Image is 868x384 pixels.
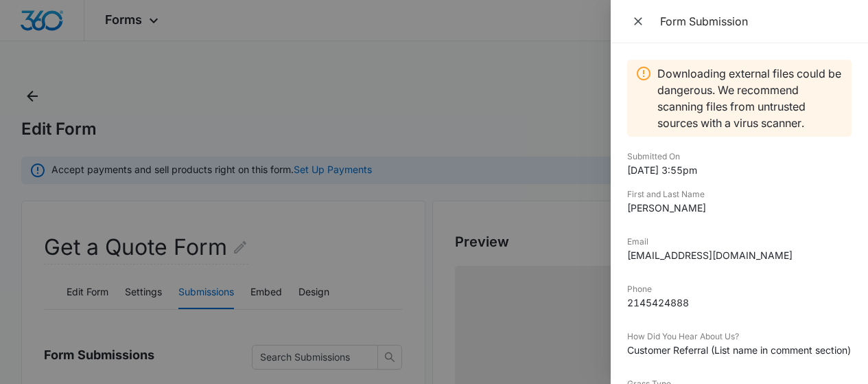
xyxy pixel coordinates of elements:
[627,150,852,163] dt: Submitted On
[627,188,852,201] dt: First and Last Name
[631,12,648,31] span: Close
[627,343,852,357] dd: Customer Referral (List name in comment section)
[627,283,852,295] dt: Phone
[627,201,852,215] dd: [PERSON_NAME]
[657,65,843,131] p: Downloading external files could be dangerous. We recommend scanning files from untrusted sources...
[627,295,852,310] dd: 2145424888
[660,14,852,29] div: Form Submission
[627,248,852,262] dd: [EMAIL_ADDRESS][DOMAIN_NAME]
[627,236,852,248] dt: Email
[627,163,852,177] dd: [DATE] 3:55pm
[627,330,852,343] dt: How Did You Hear About Us?
[627,11,652,32] button: Close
